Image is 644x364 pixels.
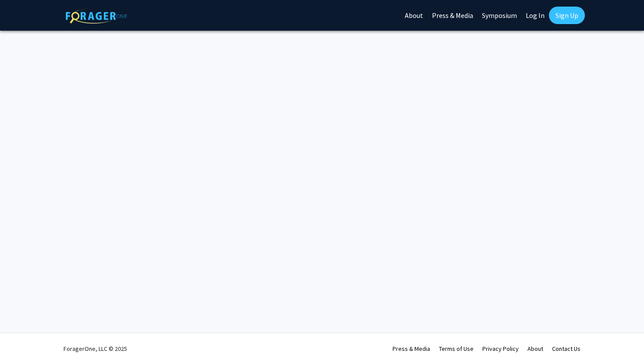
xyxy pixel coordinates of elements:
div: ForagerOne, LLC © 2025 [64,333,127,364]
a: Contact Us [552,345,580,353]
a: About [527,345,543,353]
a: Press & Media [393,345,430,353]
a: Sign Up [549,7,585,24]
a: Privacy Policy [482,345,519,353]
a: Terms of Use [439,345,474,353]
img: ForagerOne Logo [66,8,127,24]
